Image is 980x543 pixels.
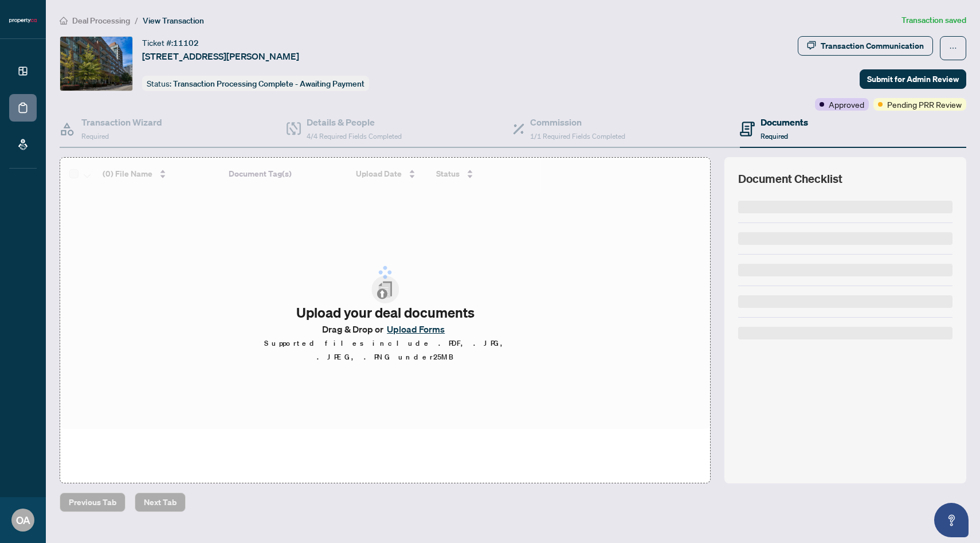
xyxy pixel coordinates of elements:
[761,132,788,140] span: Required
[135,493,186,512] button: Next Tab
[60,37,132,91] img: IMG-C12400340_1.jpg
[761,115,808,129] h4: Documents
[307,132,402,140] span: 4/4 Required Fields Completed
[530,132,625,140] span: 1/1 Required Fields Completed
[143,15,204,26] span: View Transaction
[860,69,966,89] button: Submit for Admin Review
[798,36,933,56] button: Transaction Communication
[307,115,402,129] h4: Details & People
[60,17,68,25] span: home
[901,14,966,27] article: Transaction saved
[530,115,625,129] h4: Commission
[173,38,199,48] span: 11102
[81,132,109,140] span: Required
[949,44,957,52] span: ellipsis
[135,14,138,27] li: /
[16,512,30,528] span: OA
[9,17,37,24] img: logo
[934,503,969,537] button: Open asap
[738,171,842,187] span: Document Checklist
[72,15,130,26] span: Deal Processing
[142,76,369,91] div: Status:
[887,98,962,111] span: Pending PRR Review
[81,115,162,129] h4: Transaction Wizard
[60,493,126,512] button: Previous Tab
[821,37,924,55] div: Transaction Communication
[142,36,199,49] div: Ticket #:
[829,98,864,111] span: Approved
[173,79,364,89] span: Transaction Processing Complete - Awaiting Payment
[142,49,299,63] span: [STREET_ADDRESS][PERSON_NAME]
[867,70,959,88] span: Submit for Admin Review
